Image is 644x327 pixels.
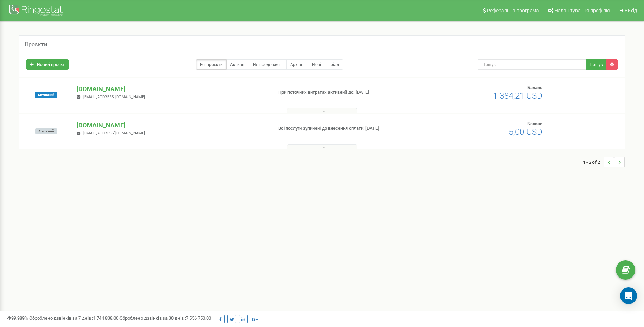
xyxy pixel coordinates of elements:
[554,8,610,13] span: Налаштування профілю
[325,59,343,70] a: Тріал
[186,315,211,321] u: 7 556 750,00
[620,287,637,304] div: Open Intercom Messenger
[286,59,308,70] a: Архівні
[493,91,542,101] span: 1 384,21 USD
[77,121,267,130] p: [DOMAIN_NAME]
[308,59,325,70] a: Нові
[583,157,604,167] span: 1 - 2 of 2
[35,92,57,98] span: Активний
[278,125,418,132] p: Всі послуги зупинені до внесення оплати: [DATE]
[509,127,542,137] span: 5,00 USD
[527,85,542,90] span: Баланс
[478,59,586,70] input: Пошук
[29,315,118,321] span: Оброблено дзвінків за 7 днів :
[196,59,227,70] a: Всі проєкти
[586,59,607,70] button: Пошук
[119,315,211,321] span: Оброблено дзвінків за 30 днів :
[35,128,57,134] span: Архівний
[527,121,542,126] span: Баланс
[25,41,47,48] h5: Проєкти
[278,89,418,96] p: При поточних витратах активний до: [DATE]
[487,8,539,13] span: Реферальна програма
[26,59,69,70] a: Новий проєкт
[77,85,267,94] p: [DOMAIN_NAME]
[83,95,145,99] span: [EMAIL_ADDRESS][DOMAIN_NAME]
[625,8,637,13] span: Вихід
[226,59,249,70] a: Активні
[7,315,28,321] span: 99,989%
[249,59,287,70] a: Не продовжені
[583,150,625,174] nav: ...
[83,131,145,135] span: [EMAIL_ADDRESS][DOMAIN_NAME]
[93,315,118,321] u: 1 744 838,00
